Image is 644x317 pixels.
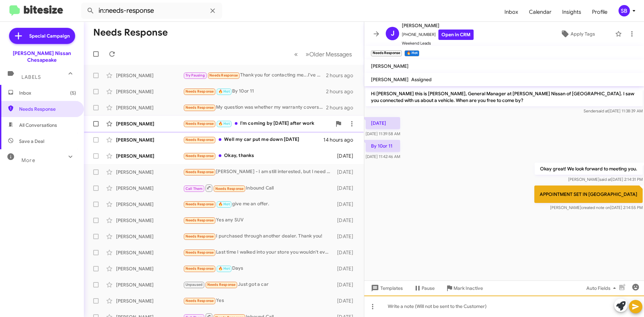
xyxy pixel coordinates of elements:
[185,218,214,222] span: Needs Response
[218,266,230,271] span: 🔥 Hot
[185,250,214,255] span: Needs Response
[597,108,608,113] span: said at
[438,30,474,40] a: Open in CRM
[584,108,643,113] span: Sender [DATE] 11:38:39 AM
[366,88,643,106] p: Hi [PERSON_NAME] this is [PERSON_NAME], General Manager at [PERSON_NAME] Nissan of [GEOGRAPHIC_DA...
[402,21,474,30] span: [PERSON_NAME]
[543,28,612,40] button: Apply Tags
[116,249,183,256] div: [PERSON_NAME]
[402,40,474,47] span: Weekend Leads
[19,122,57,128] span: All Conversations
[185,73,205,77] span: Try Pausing
[402,30,474,40] span: [PHONE_NUMBER]
[366,140,400,152] p: By 10or 11
[116,169,183,175] div: [PERSON_NAME]
[116,120,183,127] div: [PERSON_NAME]
[185,89,214,94] span: Needs Response
[334,201,359,208] div: [DATE]
[183,200,334,208] div: give me an offer.
[116,137,183,143] div: [PERSON_NAME]
[116,281,183,288] div: [PERSON_NAME]
[535,163,643,175] p: Okay great! We look forward to meeting you.
[116,265,183,272] div: [PERSON_NAME]
[183,71,326,79] div: Thank you for contacting me...I've decided to wait until I return from vacation.
[218,121,230,126] span: 🔥 Hot
[524,2,557,22] a: Calendar
[422,282,435,294] span: Pause
[366,131,400,136] span: [DATE] 11:39:58 AM
[185,202,214,206] span: Needs Response
[366,117,400,129] p: [DATE]
[29,33,70,39] span: Special Campaign
[116,153,183,159] div: [PERSON_NAME]
[408,282,440,294] button: Pause
[499,2,524,22] a: Inbox
[619,5,630,16] div: SB
[334,233,359,240] div: [DATE]
[581,282,624,294] button: Auto Fields
[183,232,334,240] div: I purchased through another dealer. Thank you!
[185,121,214,126] span: Needs Response
[453,282,483,294] span: Mark Inactive
[550,205,643,210] span: [PERSON_NAME] [DATE] 2:14:55 PM
[183,152,334,160] div: Okay, thanks
[334,249,359,256] div: [DATE]
[183,281,334,288] div: Just got a car
[334,217,359,224] div: [DATE]
[571,28,595,40] span: Apply Tags
[185,105,214,110] span: Needs Response
[183,104,326,111] div: My question was whether my warranty covers leather seat repairs and if you do that work there. I ...
[534,186,643,203] p: APPOINTMENT SET IN [GEOGRAPHIC_DATA]
[116,233,183,240] div: [PERSON_NAME]
[334,265,359,272] div: [DATE]
[557,2,587,22] a: Insights
[371,50,402,56] small: Needs Response
[586,282,619,294] span: Auto Fields
[364,282,408,294] button: Templates
[9,28,75,44] a: Special Campaign
[116,72,183,79] div: [PERSON_NAME]
[185,138,214,142] span: Needs Response
[411,76,432,83] span: Assigned
[183,249,334,256] div: Last time I walked into your store you wouldn't even give me a price for a car 😂😂😂 I'm good
[334,185,359,192] div: [DATE]
[21,157,35,163] span: More
[185,266,214,271] span: Needs Response
[116,88,183,95] div: [PERSON_NAME]
[366,154,400,159] span: [DATE] 11:42:46 AM
[290,47,302,61] button: Previous
[294,50,298,58] span: «
[185,170,214,174] span: Needs Response
[207,282,236,287] span: Needs Response
[599,177,611,182] span: said at
[391,28,394,39] span: J
[370,282,403,294] span: Templates
[326,104,359,111] div: 2 hours ago
[371,63,409,69] span: [PERSON_NAME]
[19,106,76,112] span: Needs Response
[613,5,637,16] button: SB
[116,201,183,208] div: [PERSON_NAME]
[209,73,238,77] span: Needs Response
[19,138,44,145] span: Save a Deal
[334,281,359,288] div: [DATE]
[185,282,203,287] span: Unpaused
[183,297,334,305] div: Yes
[183,184,334,192] div: Inbound Call
[290,47,356,61] nav: Page navigation example
[587,2,613,22] a: Profile
[70,90,76,96] span: (5)
[405,50,419,56] small: 🔥 Hot
[581,205,610,210] span: created note on
[183,216,334,224] div: Yes any SUV
[93,27,168,38] h1: Needs Response
[183,88,326,95] div: By 10or 11
[302,47,356,61] button: Next
[116,217,183,224] div: [PERSON_NAME]
[185,154,214,158] span: Needs Response
[309,51,352,58] span: Older Messages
